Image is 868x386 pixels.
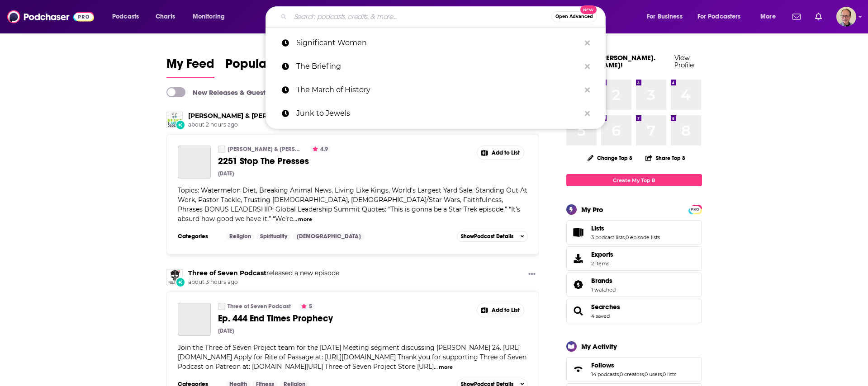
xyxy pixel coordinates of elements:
a: Brant & Sherri Oddcast [218,146,225,153]
a: [DEMOGRAPHIC_DATA] [293,233,365,240]
span: PRO [690,206,701,213]
button: more [298,216,312,223]
span: ... [434,362,438,371]
button: ShowPodcast Details [457,231,528,242]
a: Charts [150,9,180,24]
span: More [760,10,776,23]
span: Exports [591,250,613,259]
span: New [580,5,597,14]
span: ... [293,215,297,223]
div: New Episode [175,120,185,130]
a: Lists [569,226,588,239]
span: For Business [647,10,683,23]
span: My Feed [166,56,214,77]
div: My Activity [581,342,617,351]
h3: released a new episode [188,269,339,278]
a: New Releases & Guests Only [166,87,285,97]
span: Charts [156,10,175,23]
a: Brant & Sherri Oddcast [188,112,337,120]
button: Change Top 8 [582,152,638,164]
div: Search podcasts, credits, & more... [274,6,614,27]
span: Add to List [492,150,520,156]
div: My Pro [581,205,603,214]
span: 2251 Stop The Presses [218,155,309,167]
a: Follows [591,361,676,369]
a: PRO [690,206,701,212]
img: Brant & Sherri Oddcast [166,112,183,128]
img: Podchaser - Follow, Share and Rate Podcasts [7,8,94,25]
a: Create My Top 8 [566,174,702,186]
span: Podcasts [112,10,139,23]
span: Add to List [492,307,520,314]
span: Lists [566,220,702,245]
button: Show More Button [477,146,524,160]
button: Share Top 8 [645,149,686,167]
span: , [662,371,663,377]
span: Lists [591,224,604,232]
h3: released a new episode [188,112,409,120]
a: Searches [591,303,620,311]
input: Search podcasts, credits, & more... [290,9,551,24]
button: Show More Button [525,269,539,280]
a: Show notifications dropdown [811,9,825,24]
span: Logged in as tommy.lynch [836,7,856,27]
span: Exports [569,252,588,265]
a: Three of Seven Podcast [218,303,225,310]
a: 2251 Stop The Presses [178,146,211,179]
p: The Briefing [296,55,580,78]
a: View Profile [674,53,694,69]
a: Welcome [PERSON_NAME].[PERSON_NAME]! [566,53,655,69]
img: User Profile [836,7,856,27]
button: Open AdvancedNew [551,11,597,22]
span: Searches [566,299,702,323]
a: The March of History [266,78,606,102]
span: , [619,371,620,377]
span: Show Podcast Details [461,233,513,240]
button: open menu [106,9,151,24]
span: Join the Three of Seven Project team for the [DATE] Meeting segment discussing [PERSON_NAME] 24. ... [178,344,526,371]
button: open menu [754,9,787,24]
a: 4 saved [591,313,610,319]
button: 5 [299,303,315,310]
a: Three of Seven Podcast [188,269,266,277]
span: Follows [591,361,614,369]
button: more [439,363,453,371]
span: Follows [566,357,702,381]
span: , [644,371,645,377]
a: Three of Seven Podcast [228,303,291,310]
div: [DATE] [218,170,234,177]
div: [DATE] [218,328,234,334]
img: Three of Seven Podcast [166,269,183,285]
a: Brands [591,277,616,285]
a: 0 lists [663,371,676,377]
a: Brands [569,278,588,291]
a: My Feed [166,56,214,78]
a: Ep. 444 End Times Prophecy [218,313,438,324]
a: Significant Women [266,31,606,55]
span: For Podcasters [697,10,741,23]
span: Popular Feed [225,56,302,77]
span: 2 items [591,260,613,267]
a: Junk to Jewels [266,102,606,125]
a: Follows [569,363,588,376]
p: Significant Women [296,31,580,55]
a: Searches [569,305,588,317]
span: Ep. 444 End Times Prophecy [218,313,333,324]
p: The March of History [296,78,580,102]
button: open menu [692,9,754,24]
span: Brands [566,273,702,297]
a: 3 podcast lists [591,234,625,240]
a: [PERSON_NAME] & [PERSON_NAME] Oddcast [228,146,302,153]
a: 2251 Stop The Presses [218,155,438,167]
span: about 2 hours ago [188,121,409,129]
a: 14 podcasts [591,371,619,377]
a: The Briefing [266,55,606,78]
a: Spirituality [256,233,291,240]
span: , [625,234,626,240]
a: Popular Feed [225,56,302,78]
span: Monitoring [193,10,225,23]
button: Show More Button [477,303,524,317]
